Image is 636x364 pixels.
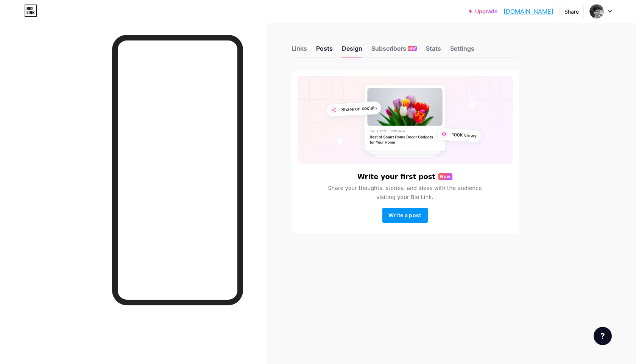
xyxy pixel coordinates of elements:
span: Share your thoughts, stories, and ideas with the audience visiting your Bio Link. [319,184,491,202]
div: Share [564,8,579,16]
div: Subscribers [371,44,417,58]
a: [DOMAIN_NAME] [503,7,553,16]
div: Posts [316,44,333,58]
span: NEW [408,46,416,51]
button: Write a post [382,208,428,223]
span: New [440,173,451,180]
h6: Write your first post [357,173,435,180]
div: Links [291,44,307,58]
div: Stats [426,44,441,58]
div: Settings [450,44,474,58]
a: Upgrade [469,8,497,14]
span: Write a post [388,212,421,218]
img: sreerajsux [589,4,604,19]
div: Design [342,44,362,58]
